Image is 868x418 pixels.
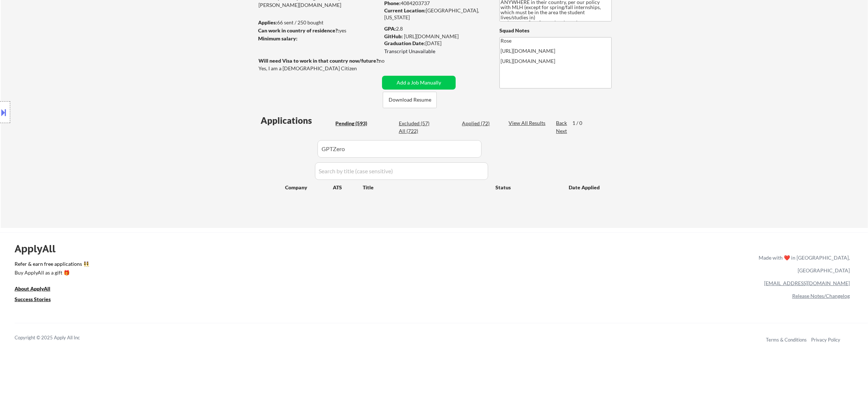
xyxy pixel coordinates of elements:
[569,184,601,191] div: Date Applied
[792,293,850,299] a: Release Notes/Changelog
[384,40,487,47] div: [DATE]
[335,120,372,127] div: Pending (593)
[384,25,396,32] strong: GPA:
[384,25,489,32] div: 2.8
[258,19,277,25] strong: Applies:
[15,296,61,305] a: Success Stories
[764,280,850,286] a: [EMAIL_ADDRESS][DOMAIN_NAME]
[15,269,87,278] a: Buy ApplyAll as a gift 🎁
[384,7,487,21] div: [GEOGRAPHIC_DATA], [US_STATE]
[811,337,840,343] a: Privacy Policy
[258,35,297,42] strong: Minimum salary:
[261,116,333,125] div: Applications
[15,285,50,292] u: About ApplyAll
[766,337,807,343] a: Terms & Conditions
[258,58,380,64] strong: Will need Visa to work in that country now/future?:
[572,119,589,127] div: 1 / 0
[15,334,98,342] div: Copyright © 2025 Apply All Inc
[315,162,488,180] input: Search by title (case sensitive)
[383,92,437,108] button: Download Resume
[399,120,435,127] div: Excluded (57)
[499,27,612,34] div: Squad Notes
[556,127,568,135] div: Next
[258,19,379,26] div: 66 sent / 250 bought
[285,184,333,191] div: Company
[318,140,482,158] input: Search by company (case sensitive)
[363,184,489,191] div: Title
[384,40,425,46] strong: Graduation Date:
[404,33,459,39] a: [URL][DOMAIN_NAME]
[382,76,456,90] button: Add a Job Manually
[15,242,64,255] div: ApplyAll
[384,33,403,39] strong: GitHub:
[756,251,850,277] div: Made with ❤️ in [GEOGRAPHIC_DATA], [GEOGRAPHIC_DATA]
[384,7,426,13] strong: Current Location:
[399,127,435,135] div: All (722)
[509,119,548,127] div: View All Results
[258,27,377,34] div: yes
[15,261,606,269] a: Refer & earn free applications 👯‍♀️
[258,65,382,72] div: Yes, I am a [DEMOGRAPHIC_DATA] Citizen
[15,285,61,294] a: About ApplyAll
[333,184,363,191] div: ATS
[495,181,558,194] div: Status
[15,296,51,302] u: Success Stories
[258,27,339,33] strong: Can work in country of residence?:
[379,57,400,64] div: no
[556,119,568,127] div: Back
[15,270,87,275] div: Buy ApplyAll as a gift 🎁
[462,120,498,127] div: Applied (72)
